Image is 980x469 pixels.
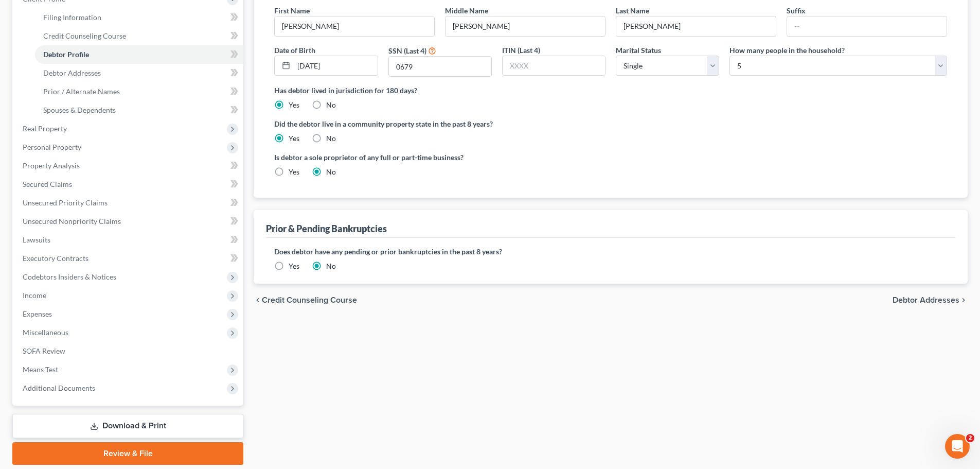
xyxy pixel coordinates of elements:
a: Lawsuits [14,231,243,249]
a: Unsecured Priority Claims [14,194,243,212]
span: Prior / Alternate Names [43,87,120,96]
a: Debtor Profile [35,45,243,64]
span: Income [23,291,46,300]
span: Means Test [23,365,58,374]
a: Spouses & Dependents [35,101,243,119]
i: chevron_left [254,296,262,304]
a: Executory Contracts [14,249,243,268]
a: Unsecured Nonpriority Claims [14,212,243,231]
span: Lawsuits [23,235,50,244]
a: Review & File [12,442,243,465]
label: Is debtor a sole proprietor of any full or part-time business? [274,152,605,163]
span: Personal Property [23,143,81,151]
span: Filing Information [43,13,101,22]
span: Credit Counseling Course [43,31,126,40]
label: Has debtor lived in jurisdiction for 180 days? [274,85,947,96]
input: -- [275,16,434,36]
label: Suffix [787,5,806,16]
a: Download & Print [12,414,243,438]
a: Property Analysis [14,157,243,175]
input: M.I [446,16,605,36]
label: Did the debtor live in a community property state in the past 8 years? [274,118,947,129]
a: Secured Claims [14,175,243,194]
label: First Name [274,5,310,16]
input: XXXX [389,57,491,76]
span: Spouses & Dependents [43,106,116,114]
input: MM/DD/YYYY [294,56,377,76]
input: XXXX [503,56,605,76]
label: No [326,167,336,177]
label: Last Name [616,5,649,16]
label: No [326,133,336,144]
span: Additional Documents [23,384,95,392]
label: ITIN (Last 4) [502,45,540,56]
label: Middle Name [445,5,488,16]
span: Real Property [23,124,67,133]
input: -- [616,16,776,36]
label: Yes [289,167,299,177]
a: Prior / Alternate Names [35,82,243,101]
label: Does debtor have any pending or prior bankruptcies in the past 8 years? [274,246,947,257]
span: Debtor Profile [43,50,89,59]
label: Marital Status [616,45,661,56]
a: Debtor Addresses [35,64,243,82]
span: Debtor Addresses [893,296,959,304]
iframe: Intercom live chat [945,434,970,459]
button: chevron_left Credit Counseling Course [254,296,357,304]
span: Property Analysis [23,161,80,170]
span: Credit Counseling Course [262,296,357,304]
i: chevron_right [959,296,968,304]
span: Debtor Addresses [43,68,101,77]
span: Codebtors Insiders & Notices [23,272,116,281]
span: Executory Contracts [23,254,88,263]
a: SOFA Review [14,342,243,360]
label: No [326,261,336,271]
span: Miscellaneous [23,328,68,337]
span: Expenses [23,309,52,318]
span: Secured Claims [23,180,72,188]
button: Debtor Addresses chevron_right [893,296,968,304]
span: 2 [966,434,974,442]
label: Yes [289,261,299,271]
span: Unsecured Priority Claims [23,198,108,207]
label: Yes [289,100,299,110]
label: No [326,100,336,110]
input: -- [787,16,947,36]
label: SSN (Last 4) [388,45,426,56]
label: Date of Birth [274,45,315,56]
a: Filing Information [35,8,243,27]
div: Prior & Pending Bankruptcies [266,222,387,235]
a: Credit Counseling Course [35,27,243,45]
span: SOFA Review [23,346,65,355]
span: Unsecured Nonpriority Claims [23,217,121,225]
label: Yes [289,133,299,144]
label: How many people in the household? [729,45,845,56]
